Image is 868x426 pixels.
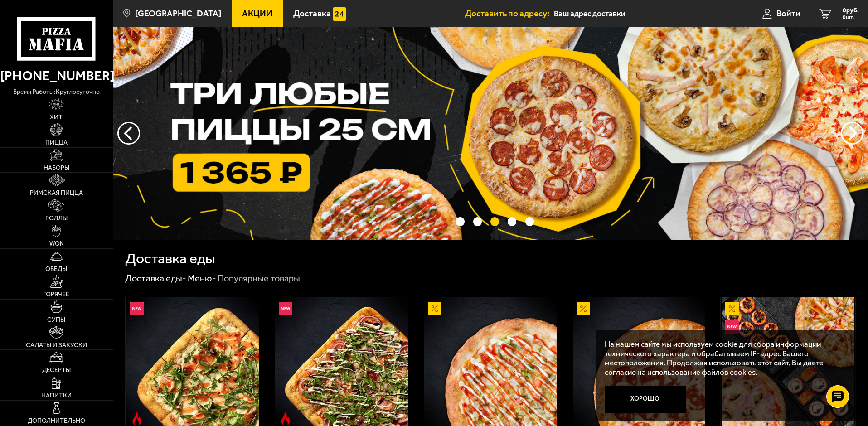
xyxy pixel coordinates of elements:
[456,217,464,226] button: точки переключения
[525,217,534,226] button: точки переключения
[843,15,859,20] span: 0 шт.
[605,339,842,377] p: На нашем сайте мы используем cookie для сбора информации технического характера и обрабатываем IP...
[725,320,739,334] img: Новинка
[28,418,85,424] span: Дополнительно
[117,122,140,145] button: следующий
[44,165,69,171] span: Наборы
[45,140,68,146] span: Пицца
[473,217,482,226] button: точки переключения
[130,412,144,426] img: Острое блюдо
[841,122,863,145] button: предыдущий
[135,9,221,18] span: [GEOGRAPHIC_DATA]
[843,7,859,14] span: 0 руб.
[125,273,186,284] a: Доставка еды-
[577,302,590,315] img: Акционный
[554,5,727,22] input: Ваш адрес доставки
[293,9,331,18] span: Доставка
[30,190,83,196] span: Римская пицца
[47,317,65,323] span: Супы
[508,217,516,226] button: точки переключения
[125,252,215,266] h1: Доставка еды
[428,302,441,315] img: Акционный
[130,302,144,315] img: Новинка
[49,241,63,247] span: WOK
[218,273,300,285] div: Популярные товары
[41,392,72,399] span: Напитки
[45,215,68,222] span: Роллы
[43,291,69,298] span: Горячее
[45,266,67,272] span: Обеды
[490,217,499,226] button: точки переключения
[42,367,71,373] span: Десерты
[605,386,686,413] button: Хорошо
[242,9,272,18] span: Акции
[50,114,63,121] span: Хит
[776,9,800,18] span: Войти
[26,342,87,349] span: Салаты и закуски
[279,302,292,315] img: Новинка
[465,9,554,18] span: Доставить по адресу:
[333,7,346,21] img: 15daf4d41897b9f0e9f617042186c801.svg
[725,302,739,315] img: Акционный
[279,412,292,426] img: Острое блюдо
[188,273,216,284] a: Меню-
